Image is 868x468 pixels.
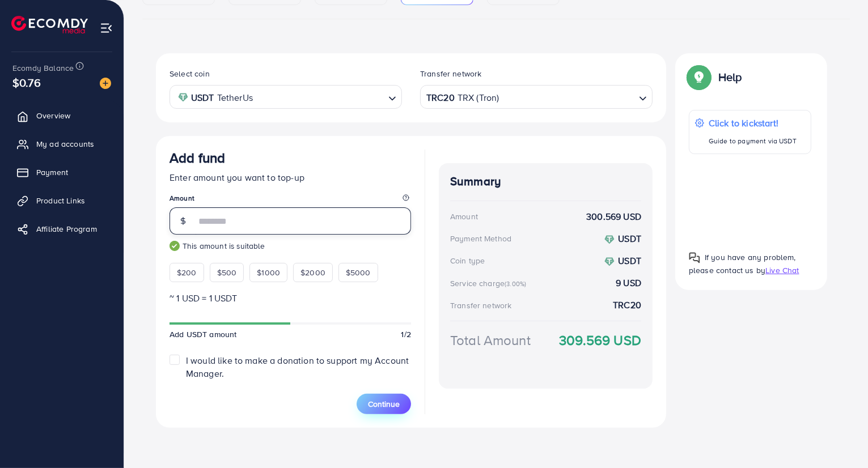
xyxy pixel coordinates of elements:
[613,299,641,312] strong: TRC20
[820,417,859,460] iframe: Chat
[170,85,402,108] div: Search for option
[718,70,742,84] p: Help
[100,78,111,89] img: image
[368,398,400,410] span: Continue
[36,167,68,178] span: Payment
[500,88,634,106] input: Search for option
[420,68,482,79] label: Transfer network
[256,88,384,106] input: Search for option
[9,104,115,127] a: Overview
[170,150,225,166] h3: Add fund
[450,211,478,222] div: Amount
[426,90,455,106] strong: TRC20
[170,240,411,252] small: This amount is suitable
[191,90,214,106] strong: USDT
[11,16,88,33] img: logo
[357,394,411,414] button: Continue
[401,329,411,340] span: 1/2
[36,138,94,150] span: My ad accounts
[450,300,512,311] div: Transfer network
[170,329,236,340] span: Add USDT amount
[36,223,97,235] span: Affiliate Program
[170,68,210,79] label: Select coin
[217,267,237,278] span: $500
[346,267,371,278] span: $5000
[12,62,74,74] span: Ecomdy Balance
[12,74,41,91] span: $0.76
[178,92,188,103] img: coin
[604,257,615,267] img: coin
[177,267,197,278] span: $200
[170,241,180,251] img: guide
[709,116,797,130] p: Click to kickstart!
[36,110,70,121] span: Overview
[618,254,641,267] strong: USDT
[9,189,115,212] a: Product Links
[170,171,411,184] p: Enter amount you want to top-up
[36,195,85,206] span: Product Links
[765,265,799,276] span: Live Chat
[450,255,485,266] div: Coin type
[9,161,115,184] a: Payment
[450,175,641,189] h4: Summary
[604,235,615,245] img: coin
[689,252,796,276] span: If you have any problem, please contact us by
[257,267,280,278] span: $1000
[450,330,531,350] div: Total Amount
[586,210,641,223] strong: 300.569 USD
[689,252,700,263] img: Popup guide
[170,193,411,207] legend: Amount
[505,279,526,288] small: (3.00%)
[100,22,113,35] img: menu
[450,278,530,289] div: Service charge
[9,218,115,240] a: Affiliate Program
[420,85,653,108] div: Search for option
[450,233,511,244] div: Payment Method
[709,134,797,148] p: Guide to payment via USDT
[458,90,499,106] span: TRX (Tron)
[559,330,641,350] strong: 309.569 USD
[618,232,641,245] strong: USDT
[616,276,641,290] strong: 9 USD
[217,90,253,106] span: TetherUs
[689,67,709,87] img: Popup guide
[9,133,115,155] a: My ad accounts
[300,267,325,278] span: $2000
[186,354,409,380] span: I would like to make a donation to support my Account Manager.
[170,291,411,305] p: ~ 1 USD = 1 USDT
